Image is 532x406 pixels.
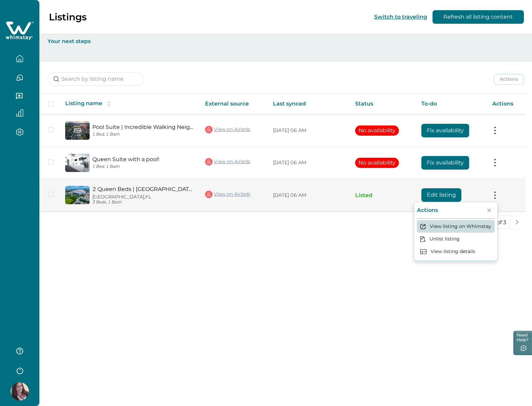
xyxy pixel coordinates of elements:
th: Actions [487,94,526,114]
button: Refresh all listing content [433,10,524,24]
input: Search by listing name [48,72,144,86]
button: Switch to traveling [374,14,427,20]
th: Last synced [268,94,350,114]
p: [GEOGRAPHIC_DATA], FL [92,194,194,200]
th: External source [200,94,268,114]
a: View on Airbnb [205,157,250,166]
th: To-do [416,94,487,114]
button: No availability [355,158,399,168]
button: No availability [355,125,399,136]
a: Queen Suite with a pool! [92,156,194,162]
img: propertyImage_Pool Suite | Incredible Walking Neighborhood/Park [65,121,90,140]
p: Your next steps [48,38,524,45]
th: Status [350,94,416,114]
img: propertyImage_2 Queen Beds | Central MIA | Free Wi-Fi + Parking [65,186,90,204]
button: sorting [102,100,116,107]
button: Close [484,205,495,216]
a: 2 Queen Beds | [GEOGRAPHIC_DATA] | Free Wi-Fi + Parking [92,186,194,192]
p: [DATE] 06 AM [273,127,344,134]
p: Actions [417,207,438,214]
p: 1 Bed, 1 Bath [92,132,194,137]
button: Edit listing [421,188,461,202]
button: Actions [494,74,524,85]
th: Listing name [60,94,200,114]
img: propertyImage_Queen Suite with a pool! [65,154,90,172]
button: next page [510,215,524,229]
a: View on Airbnb [205,125,250,134]
p: 3 Beds, 1 Bath [92,200,194,205]
p: [DATE] 06 AM [273,159,344,166]
p: 1 Bed, 1 Bath [92,164,194,169]
a: View on Airbnb [205,190,250,199]
img: Whimstay Host [11,382,29,401]
p: Listings [49,11,87,23]
button: Fix availability [421,156,469,170]
button: Fix availability [421,124,469,137]
a: Pool Suite | Incredible Walking Neighborhood/Park [92,124,194,130]
p: Listed [355,192,410,199]
p: [DATE] 06 AM [273,192,344,199]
